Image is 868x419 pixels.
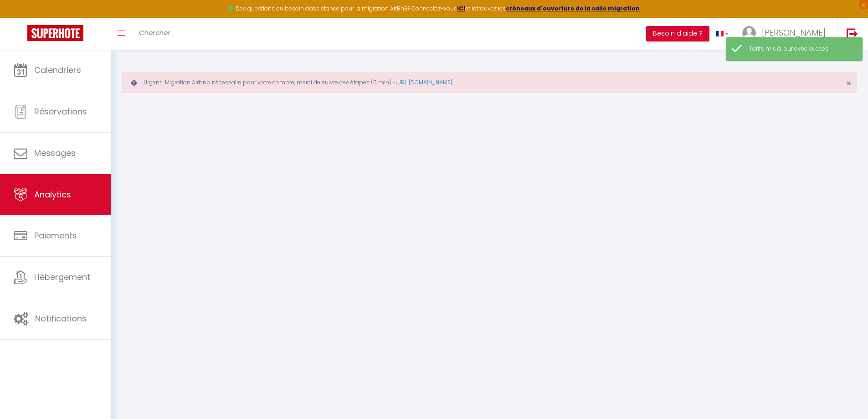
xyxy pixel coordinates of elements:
img: Super Booking [27,25,83,41]
span: Hébergement [34,271,90,283]
span: Réservations [34,106,87,117]
a: ICI [457,5,465,12]
span: × [846,78,851,89]
button: Close [846,79,851,88]
img: ... [742,26,756,40]
span: [PERSON_NAME] [762,27,826,38]
div: Urgent : Migration Airbnb nécessaire pour votre compte, merci de suivre ces étapes (5 min) - [122,72,857,93]
span: Chercher [139,28,170,37]
a: [URL][DOMAIN_NAME] [395,78,452,86]
span: Paiements [34,230,77,241]
a: ... [PERSON_NAME] [735,18,837,50]
button: Besoin d'aide ? [646,26,709,41]
a: créneaux d'ouverture de la salle migration [506,5,640,12]
button: Ouvrir le widget de chat LiveChat [7,4,35,31]
span: Analytics [34,189,71,200]
span: Notifications [35,313,87,324]
img: logout [847,28,858,39]
span: Calendriers [34,64,81,76]
a: Chercher [132,18,177,50]
span: Messages [34,147,76,159]
div: Tarifs mis à jour avec succès [749,45,853,53]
